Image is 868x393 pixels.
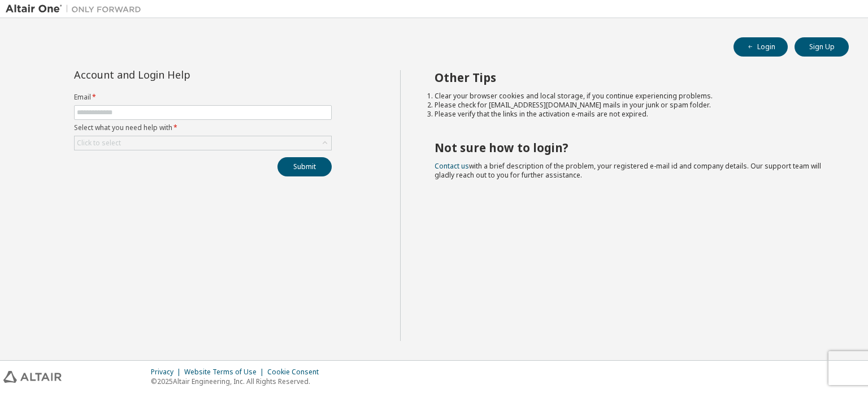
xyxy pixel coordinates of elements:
h2: Not sure how to login? [435,140,829,155]
li: Please check for [EMAIL_ADDRESS][DOMAIN_NAME] mails in your junk or spam folder. [435,101,829,110]
a: Contact us [435,161,469,171]
p: © 2025 Altair Engineering, Inc. All Rights Reserved. [151,377,325,386]
button: Sign Up [795,37,849,57]
label: Select what you need help with [74,123,332,132]
div: Website Terms of Use [184,368,267,377]
button: Submit [277,157,332,176]
li: Clear your browser cookies and local storage, if you continue experiencing problems. [435,92,829,101]
li: Please verify that the links in the activation e-mails are not expired. [435,110,829,119]
div: Click to select [77,139,121,148]
img: Altair One [6,3,147,15]
img: altair_logo.svg [3,371,62,383]
div: Account and Login Help [74,70,280,79]
h2: Other Tips [435,70,829,85]
div: Click to select [75,136,331,150]
div: Privacy [151,368,184,377]
label: Email [74,93,332,102]
div: Cookie Consent [267,368,325,377]
button: Login [734,37,788,57]
span: with a brief description of the problem, your registered e-mail id and company details. Our suppo... [435,161,821,180]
